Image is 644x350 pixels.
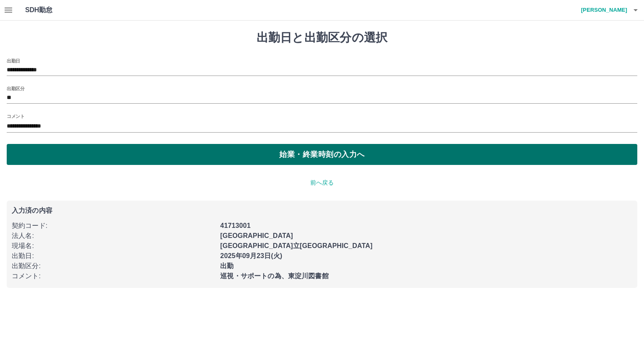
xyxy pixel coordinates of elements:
label: コメント [7,113,24,119]
label: 出勤日 [7,57,20,64]
p: 出勤日 : [12,251,215,261]
b: 巡視・サポートの為、東淀川図書館 [220,272,328,279]
p: コメント : [12,271,215,281]
h1: 出勤日と出勤区分の選択 [7,31,637,45]
p: 入力済の内容 [12,207,632,214]
b: 41713001 [220,222,250,229]
button: 始業・終業時刻の入力へ [7,144,637,165]
p: 契約コード : [12,221,215,231]
p: 前へ戻る [7,178,637,187]
p: 現場名 : [12,241,215,251]
p: 法人名 : [12,231,215,241]
label: 出勤区分 [7,85,24,91]
b: 2025年09月23日(火) [220,252,282,259]
b: [GEOGRAPHIC_DATA]立[GEOGRAPHIC_DATA] [220,242,372,249]
b: 出勤 [220,262,234,269]
p: 出勤区分 : [12,261,215,271]
b: [GEOGRAPHIC_DATA] [220,232,293,239]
